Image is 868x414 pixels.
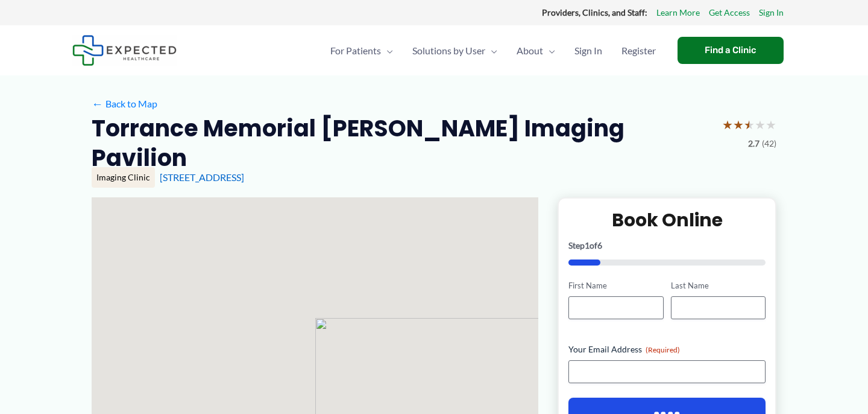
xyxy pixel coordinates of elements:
[646,345,680,354] span: (Required)
[321,30,403,72] a: For PatientsMenu Toggle
[542,7,647,18] strong: Providers, Clinics, and Staff:
[92,167,155,188] div: Imaging Clinic
[321,30,665,72] nav: Primary Site Navigation
[744,113,755,136] span: ★
[92,95,157,113] a: ←Back to Map
[381,30,393,72] span: Menu Toggle
[678,37,784,64] a: Find a Clinic
[330,30,381,72] span: For Patients
[656,5,700,21] a: Learn More
[403,30,507,72] a: Solutions by UserMenu Toggle
[612,30,665,72] a: Register
[485,30,497,72] span: Menu Toggle
[412,30,485,72] span: Solutions by User
[621,30,656,72] span: Register
[565,30,612,72] a: Sign In
[762,136,776,151] span: (42)
[160,171,244,183] a: [STREET_ADDRESS]
[568,208,766,232] h2: Book Online
[748,136,759,151] span: 2.7
[507,30,565,72] a: AboutMenu Toggle
[597,240,602,250] span: 6
[568,241,766,250] p: Step of
[766,113,776,136] span: ★
[568,343,766,355] label: Your Email Address
[671,280,766,291] label: Last Name
[92,98,103,109] span: ←
[568,280,663,291] label: First Name
[755,113,766,136] span: ★
[92,113,712,173] h2: Torrance Memorial [PERSON_NAME] Imaging Pavilion
[543,30,555,72] span: Menu Toggle
[72,35,177,66] img: Expected Healthcare Logo - side, dark font, small
[709,5,750,21] a: Get Access
[517,30,543,72] span: About
[733,113,744,136] span: ★
[759,5,784,21] a: Sign In
[585,240,590,250] span: 1
[722,113,733,136] span: ★
[574,30,602,72] span: Sign In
